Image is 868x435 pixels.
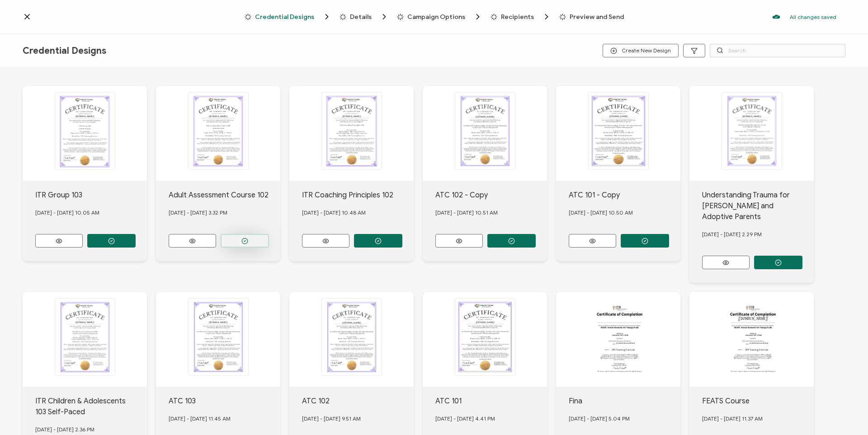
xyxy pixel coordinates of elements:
[397,12,482,21] span: Campaign Options
[435,190,547,201] div: ATC 102 - Copy
[302,396,414,407] div: ATC 102
[350,14,372,20] span: Details
[702,222,814,247] div: [DATE] - [DATE] 2.29 PM
[169,201,281,225] div: [DATE] - [DATE] 3.32 PM
[302,201,414,225] div: [DATE] - [DATE] 10.48 AM
[610,47,671,54] span: Create New Design
[169,190,281,201] div: Adult Assessment Course 102
[569,201,681,225] div: [DATE] - [DATE] 10.50 AM
[559,14,624,20] span: Preview and Send
[35,396,147,417] div: ITR Children & Adolescents 103 Self-Paced
[169,407,281,431] div: [DATE] - [DATE] 11.45 AM
[245,12,624,21] div: Breadcrumb
[245,12,331,21] span: Credential Designs
[501,14,534,20] span: Recipients
[702,396,814,407] div: FEATS Course
[702,190,814,222] div: Understanding Trauma for [PERSON_NAME] and Adoptive Parents
[569,396,681,407] div: Fina
[823,392,868,435] iframe: Chat Widget
[302,407,414,431] div: [DATE] - [DATE] 9.51 AM
[255,14,314,20] span: Credential Designs
[35,201,147,225] div: [DATE] - [DATE] 10.05 AM
[435,201,547,225] div: [DATE] - [DATE] 10.51 AM
[491,12,551,21] span: Recipients
[35,190,147,201] div: ITR Group 103
[570,14,624,20] span: Preview and Send
[302,190,414,201] div: ITR Coaching Principles 102
[790,14,836,20] p: All changes saved
[407,14,465,20] span: Campaign Options
[435,407,547,431] div: [DATE] - [DATE] 4.41 PM
[340,12,389,21] span: Details
[435,396,547,407] div: ATC 101
[702,407,814,431] div: [DATE] - [DATE] 11.37 AM
[710,44,845,57] input: Search
[603,44,679,57] button: Create New Design
[23,45,106,56] span: Credential Designs
[569,407,681,431] div: [DATE] - [DATE] 5.04 PM
[169,396,281,407] div: ATC 103
[569,190,681,201] div: ATC 101 - Copy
